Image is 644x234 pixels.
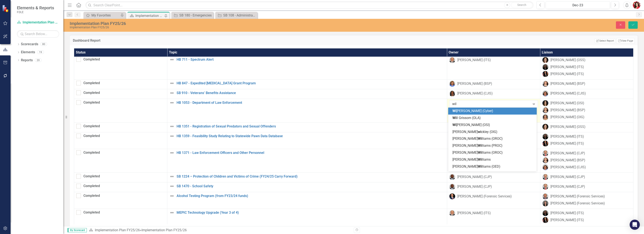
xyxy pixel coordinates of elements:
[542,100,548,106] img: Abigail Hatcher
[179,13,212,18] div: SB 180 - Emergencies
[457,175,492,179] div: [PERSON_NAME] (CJP)
[542,90,548,96] img: Rachel Truxell
[542,141,548,146] img: Erica Wolaver
[452,151,503,155] span: [PERSON_NAME] lliams (OROC)
[216,13,256,18] a: SB 108 - Administrative Procedures
[17,30,59,38] input: Search Below...
[452,109,493,113] span: [PERSON_NAME] (Cyber)
[68,228,87,232] span: By Scorecard
[177,91,445,95] a: SB 910 - Veterans’ Benefits Assistance
[70,21,394,26] div: Implementation Plan FY25/26
[169,81,174,86] img: Not Defined
[550,184,585,189] div: [PERSON_NAME] (CJP)
[542,217,548,223] img: Erica Wolaver
[452,137,503,141] span: [PERSON_NAME] lliams (OROC)
[630,220,640,230] div: Open Intercom Messenger
[17,20,59,25] a: Implementation Plan FY25/26
[449,57,455,63] img: Joey Hornsby
[17,5,54,10] span: Elements & Reports
[550,72,584,77] div: [PERSON_NAME] (ITS)
[457,184,492,189] div: [PERSON_NAME] (CJP)
[449,90,455,96] img: Lucy Saunders
[169,210,174,215] img: Not Defined
[542,157,548,163] img: Elizabeth Martin
[70,26,394,29] div: Implementation Plan FY25/26
[616,38,634,44] a: View Page
[169,134,174,139] img: Not Defined
[449,193,455,199] img: Jason Bundy
[452,164,500,168] span: [PERSON_NAME] lliams (OED)
[177,101,445,105] a: HB 1053 - Department of Law Enforcement
[172,13,212,18] a: SB 180 - Emergencies
[452,123,490,127] span: [PERSON_NAME] (OSI)
[478,151,482,155] span: Wi
[169,184,174,189] img: Not Defined
[511,2,532,8] button: Search
[84,13,119,18] a: My Favorites
[169,90,174,96] img: Not Defined
[550,108,585,113] div: [PERSON_NAME] (BSP)
[95,228,140,232] a: Implementation Plan FY25/26
[542,71,548,77] img: Erica Wolaver
[550,115,584,120] div: [PERSON_NAME] (OIG)
[449,210,455,216] img: Joey Hornsby
[633,1,640,9] img: Caitlin Dawkins
[542,114,548,120] img: Nancy Verhine
[478,130,481,134] span: wi
[542,124,548,130] img: Heather Faulkner
[169,150,174,155] img: Not Defined
[550,201,605,206] div: [PERSON_NAME] (Forensic Services)
[169,100,174,105] img: Not Defined
[177,58,445,62] a: HB 711 - Spectrum Alert
[169,57,174,62] img: Not Defined
[550,151,585,156] div: [PERSON_NAME] (CJP)
[478,157,482,161] span: Wi
[73,39,302,42] h3: Dashboard Report
[542,200,548,206] img: Leigh Clark
[478,164,482,168] span: Wi
[449,184,455,190] img: Chad Brown
[550,81,585,86] div: [PERSON_NAME] (BSP)
[542,164,548,170] img: Rachel Truxell
[17,10,54,14] small: FDLE
[449,81,455,87] img: Sharon Wester
[37,51,44,54] div: 19
[542,174,548,180] img: Brett Kirkland
[449,174,455,180] img: Chad Brown
[478,137,482,141] span: Wi
[135,13,163,18] div: Implementation Plan FY25/26
[177,175,445,178] a: SB 1224 – Protection of Children and Victims of Crime (FY24/25 Carry Forward)
[550,141,584,146] div: [PERSON_NAME] (ITS)
[177,125,445,128] a: HB 1351 - Registration of Sexual Predators and Sexual Offenders
[457,211,491,216] div: [PERSON_NAME] (ITS)
[457,91,493,96] div: [PERSON_NAME] (CJIS)
[595,38,615,43] button: Select Report
[86,1,533,9] input: Search ClearPoint...
[550,194,605,199] div: [PERSON_NAME] (Forensic Services)
[21,50,35,55] a: Elements
[550,91,586,96] div: [PERSON_NAME] (CJIS)
[478,144,482,148] span: Wi
[452,130,497,134] span: [PERSON_NAME] ckley (OIG)
[21,58,33,63] a: Reports
[169,174,174,179] img: Not Defined
[550,125,585,129] div: [PERSON_NAME] (OSS)
[457,194,512,199] div: [PERSON_NAME] (Forensic Services)
[550,65,584,70] div: [PERSON_NAME] (ITS)
[452,144,502,148] span: [PERSON_NAME] lliams (PROC)
[542,150,548,156] img: Brett Kirkland
[177,81,445,85] a: HB 847 - Expedited [MEDICAL_DATA] Grant Program
[177,211,445,215] a: MEPIC Technology Upgrade (Year 3 of 4)
[177,151,445,155] a: HB 1371 - Law Enforcement Officers and Other Personnel
[517,3,526,7] span: Search
[550,58,585,63] div: [PERSON_NAME] (OSS)
[550,158,585,163] div: [PERSON_NAME] (BSP)
[169,193,174,198] img: Not Defined
[457,81,492,86] div: [PERSON_NAME] (BSP)
[550,211,584,216] div: [PERSON_NAME] (ITS)
[542,64,548,70] img: Nicole Howard
[550,218,584,223] div: [PERSON_NAME] (ITS)
[177,134,445,138] a: HB 1359 - Feasibility Study Relating to Statewide Pawn Data Database
[542,107,548,113] img: Elizabeth Martin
